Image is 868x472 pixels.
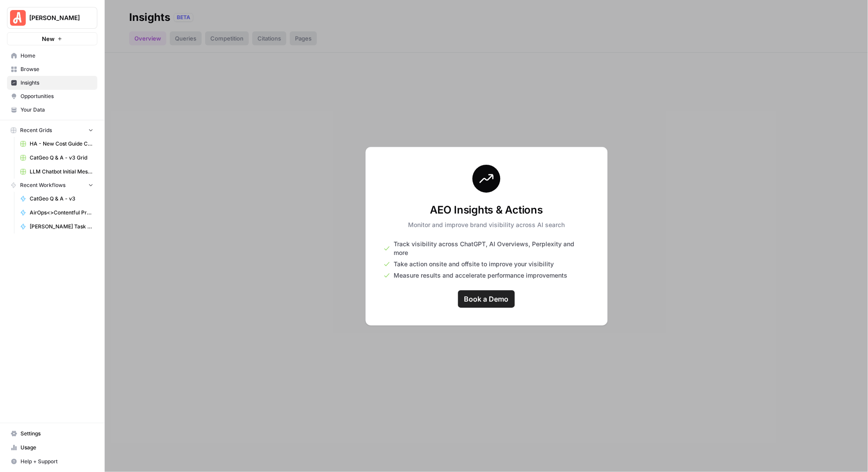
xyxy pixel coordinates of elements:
a: [PERSON_NAME] Task Tail New/ Update CG w/ Internal Links [16,220,97,234]
span: Recent Workflows [20,181,65,189]
span: LLM Chatbot Initial Message Intent [30,168,93,176]
a: Book a Demo [458,290,515,308]
button: Help + Support [7,455,97,469]
span: HA - New Cost Guide Creation Grid [30,140,93,148]
span: Track visibility across ChatGPT, AI Overviews, Perplexity and more [394,240,590,257]
a: Settings [7,427,97,441]
span: CatGeo Q & A - v3 [30,195,93,203]
span: Settings [21,430,93,438]
a: Your Data [7,103,97,117]
span: [PERSON_NAME] Task Tail New/ Update CG w/ Internal Links [30,223,93,231]
a: Browse [7,62,97,76]
a: Insights [7,76,97,90]
span: Book a Demo [464,294,509,304]
h3: AEO Insights & Actions [408,203,565,217]
span: Home [21,52,93,60]
img: Angi Logo [10,10,26,26]
button: Workspace: Angi [7,7,97,29]
span: Insights [21,79,93,87]
span: Opportunities [21,92,93,100]
span: Usage [21,444,93,452]
a: Opportunities [7,89,97,103]
button: New [7,32,97,45]
a: AirOps<>Contentful Pro Location Update Location Fix [16,206,97,220]
span: AirOps<>Contentful Pro Location Update Location Fix [30,209,93,217]
span: Your Data [21,106,93,114]
a: CatGeo Q & A - v3 [16,192,97,206]
span: Help + Support [21,458,93,465]
a: Usage [7,441,97,455]
span: Recent Grids [20,126,52,134]
a: CatGeo Q & A - v3 Grid [16,151,97,165]
span: Take action onsite and offsite to improve your visibility [394,260,554,268]
button: Recent Grids [7,124,97,137]
a: LLM Chatbot Initial Message Intent [16,165,97,179]
span: CatGeo Q & A - v3 Grid [30,154,93,162]
button: Recent Workflows [7,179,97,192]
span: New [42,34,55,43]
span: Browse [21,65,93,73]
a: HA - New Cost Guide Creation Grid [16,137,97,151]
a: Home [7,49,97,63]
span: [PERSON_NAME] [29,14,82,22]
span: Measure results and accelerate performance improvements [394,271,567,280]
p: Monitor and improve brand visibility across AI search [408,221,565,229]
